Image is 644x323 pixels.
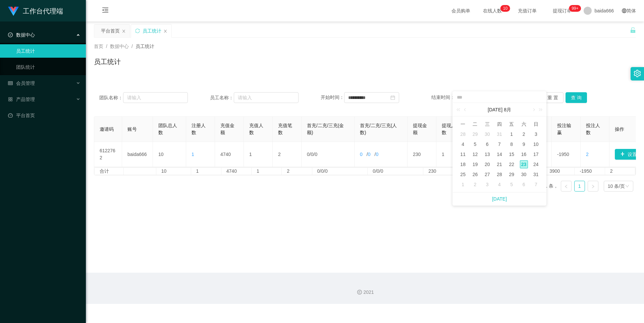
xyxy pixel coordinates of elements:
th: 周一 [457,119,469,129]
a: [DATE] [492,193,507,205]
td: 2025年7月28日 [457,129,469,139]
td: 0/0/0 [368,168,423,175]
td: 2025年8月4日 [457,139,469,149]
td: 2025年9月6日 [518,179,530,190]
div: 31 [495,130,503,138]
span: 注册人数 [192,123,206,135]
div: 28 [459,130,467,138]
a: 下一年 (Control键加右方向键) [535,103,544,116]
span: 0 [376,152,378,157]
div: 29 [507,170,516,178]
span: 投注输赢 [557,123,571,135]
div: 7 [532,180,540,189]
span: 0 [307,152,310,157]
td: -1950 [575,168,605,175]
td: 2025年8月29日 [505,169,518,179]
td: 2025年8月19日 [469,159,481,169]
span: 结束时间： [431,95,455,100]
i: 图标: menu-fold [94,0,117,22]
div: 30 [483,130,491,138]
input: 请输入 [234,92,299,103]
sup: 937 [569,5,581,12]
td: 4740 [221,168,252,175]
div: 25 [459,170,467,178]
li: 下一页 [588,181,598,192]
td: 2025年9月5日 [505,179,518,190]
td: 230 [423,168,453,175]
i: 图标: copyright [357,290,362,294]
span: 提现金额 [413,123,427,135]
td: 2025年8月28日 [493,169,505,179]
td: 1 [244,142,273,167]
span: 0 [360,152,363,157]
td: 2025年8月9日 [518,139,530,149]
div: 4 [495,180,503,189]
span: 在线人数 [480,8,505,13]
a: 1 [575,181,585,191]
td: 1 [436,142,465,167]
td: 2025年8月17日 [530,149,542,159]
div: 23 [520,160,528,168]
div: 4 [459,140,467,148]
td: 2025年9月3日 [481,179,493,190]
span: 充值订单 [515,8,540,13]
span: 首充/二充/三充(金额) [307,123,344,135]
div: 3 [483,180,491,189]
span: 二 [469,121,481,127]
i: 图标: down [625,184,629,189]
span: 日 [530,121,542,127]
span: 首页 [94,44,103,49]
div: 12 [471,150,479,158]
i: 图标: unlock [630,27,636,33]
td: 2025年8月26日 [469,169,481,179]
a: 员工统计 [16,44,80,58]
div: 13 [483,150,491,158]
a: [DATE] [487,103,503,116]
td: 10 [156,168,191,175]
div: 8 [507,140,516,148]
i: 图标: sync [135,29,140,33]
td: 2 [273,142,302,167]
p: 1 [503,5,505,12]
td: 2025年8月16日 [518,149,530,159]
div: 2 [520,130,528,138]
th: 周四 [493,119,505,129]
div: 6 [520,180,528,189]
div: 22 [507,160,516,168]
td: 2025年8月14日 [493,149,505,159]
a: 上个月 (翻页上键) [463,103,469,116]
span: 数据中心 [110,44,129,49]
td: 2025年8月2日 [518,129,530,139]
span: 充值笔数 [278,123,292,135]
td: 2025年9月7日 [530,179,542,190]
td: 合计 [95,168,124,175]
span: 五 [505,121,518,127]
div: 2 [471,180,479,189]
td: 2025年8月24日 [530,159,542,169]
div: 7 [495,140,503,148]
td: 3900 [544,168,575,175]
a: 8月 [503,103,512,116]
span: 0 [315,152,317,157]
td: 2025年8月6日 [481,139,493,149]
i: 图标: global [622,8,627,13]
i: 图标: setting [634,70,641,77]
span: 员工统计 [136,44,154,49]
i: 图标: close [122,29,126,33]
div: 21 [495,160,503,168]
li: 上一页 [561,181,572,192]
i: 图标: left [564,184,568,189]
div: 27 [483,170,491,178]
td: 2025年8月13日 [481,149,493,159]
i: 图标: table [8,81,13,86]
div: 5 [471,140,479,148]
a: 工作台代理端 [8,8,63,13]
td: / / [355,142,408,167]
h1: 员工统计 [94,57,121,67]
td: 2025年8月7日 [493,139,505,149]
div: 20 [483,160,491,168]
span: 团队名称： [99,94,123,101]
th: 周二 [469,119,481,129]
span: 产品管理 [8,97,35,102]
i: 图标: appstore-o [8,97,13,102]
